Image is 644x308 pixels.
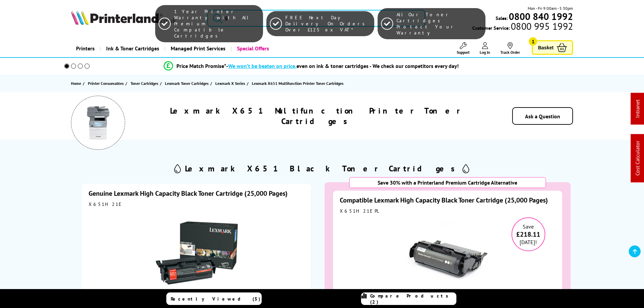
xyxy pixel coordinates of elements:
span: Support [457,50,470,55]
a: Basket 1 [532,40,573,55]
span: Basket [538,43,553,52]
span: Log In [480,50,490,55]
img: Lexmark X651 Multifunction Printer Toner Cartridges [81,106,115,140]
span: All Our Toner Cartridges Protect Your Warranty [397,11,482,36]
span: Recently Viewed (5) [171,296,261,302]
span: Price Match Promise* [176,63,226,69]
a: Toner Cartridges [130,80,160,87]
a: Genuine Lexmark High Capacity Black Toner Cartridge (25,000 Pages) [89,189,288,198]
span: Toner Cartridges [130,80,158,87]
span: FREE Next Day Delivery On Orders Over £125 ex VAT* [285,15,371,33]
h2: Lexmark X651 Black Toner Cartridges [185,163,459,174]
a: Special Offers [231,40,274,57]
a: Home [71,80,83,87]
a: Track Order [500,42,520,55]
span: Lexmark Toner Cartridges [165,80,209,87]
li: modal_Promise [55,60,568,72]
a: Lexmark X Series [215,80,247,87]
span: 1 [529,37,537,46]
a: Ask a Question [525,113,560,120]
img: Compatible Lexmark High Capacity Black Toner Cartridge (25,000 Pages) [405,217,490,302]
a: Log In [480,42,490,55]
img: Lexmark High Capacity Black Toner Cartridge (25,000 Pages) [154,211,239,295]
span: We won’t be beaten on price, [228,63,296,69]
div: X651H21EPL [340,208,555,214]
span: Lexmark X651 Multifunction Printer Toner Cartridges [252,81,343,86]
span: Printer Consumables [88,80,124,87]
a: Recently Viewed (5) [166,292,262,305]
h1: Lexmark X651 Multifunction Printer Toner Cartridges [145,105,487,126]
a: Compare Products (2) [361,292,456,305]
a: Managed Print Services [164,40,231,57]
div: - even on ink & toner cartridges - We check our competitors every day! [226,63,459,69]
span: £218.11 [512,230,545,239]
span: 1 Year Printer Warranty with All Premium Compatible Cartridges [174,8,260,39]
a: Compatible Lexmark High Capacity Black Toner Cartridge (25,000 Pages) [340,196,548,205]
a: Lexmark Toner Cartridges [165,80,210,87]
span: Compare Products (2) [370,293,456,305]
a: Support [457,42,470,55]
span: Ink & Toner Cartridges [106,40,159,57]
a: Intranet [634,100,641,118]
span: Save [523,223,534,230]
div: Save 30% with a Printerland Premium Cartridge Alternative [349,177,546,188]
span: [DATE]! [520,239,537,245]
a: Printers [71,40,100,57]
div: X651H21E [89,201,304,207]
a: Printer Consumables [88,80,125,87]
a: Cost Calculator [634,141,641,176]
span: Lexmark X Series [215,80,245,87]
a: Ink & Toner Cartridges [100,40,164,57]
